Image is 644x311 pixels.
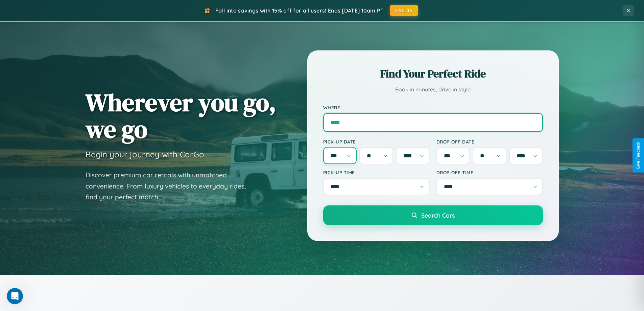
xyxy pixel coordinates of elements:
[323,66,543,81] h2: Find Your Perfect Ride
[323,170,430,175] label: Pick-up Time
[7,288,23,304] iframe: Intercom live chat
[323,205,543,225] button: Search Cars
[323,139,430,145] label: Pick-up Date
[436,170,543,175] label: Drop-off Time
[86,89,276,142] h1: Wherever you go, we go
[636,142,641,169] div: Give Feedback
[323,85,543,94] p: Book in minutes, drive in style
[421,212,455,219] span: Search Cars
[215,7,385,14] span: Fall into savings with 15% off for all users! Ends [DATE] 10am PT.
[390,5,418,16] button: FALL15
[86,149,204,159] h3: Begin your journey with CarGo
[86,170,255,203] p: Discover premium car rentals with unmatched convenience. From luxury vehicles to everyday rides, ...
[436,139,543,145] label: Drop-off Date
[323,105,543,110] label: Where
